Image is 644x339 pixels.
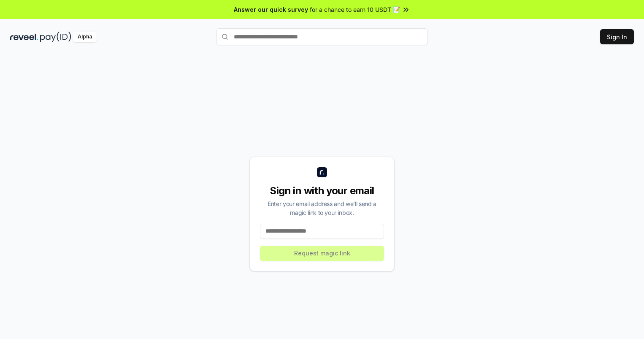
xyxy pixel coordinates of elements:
span: for a chance to earn 10 USDT 📝 [310,5,400,14]
div: Enter your email address and we’ll send a magic link to your inbox. [260,199,384,217]
div: Alpha [73,32,97,42]
img: reveel_dark [10,32,38,42]
img: pay_id [40,32,71,42]
span: Answer our quick survey [234,5,308,14]
div: Sign in with your email [260,184,384,198]
button: Sign In [600,29,634,44]
img: logo_small [317,167,327,177]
